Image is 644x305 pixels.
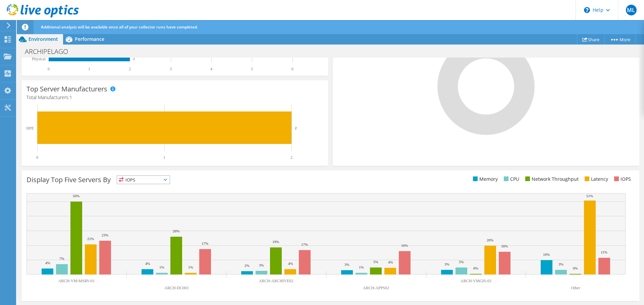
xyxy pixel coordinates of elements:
text: 2 [133,57,135,61]
text: 51% [586,194,593,198]
li: IOPS [612,175,631,183]
text: 1% [188,265,193,269]
li: CPU [502,175,519,183]
text: 21% [87,237,94,241]
text: 2 [295,126,297,130]
h3: Top Server Manufacturers [26,85,107,93]
text: 5% [459,260,464,264]
h4: Total Manufacturers: [26,94,323,101]
text: 3% [259,263,264,267]
text: 1 [88,67,90,71]
text: 3 [170,67,172,71]
span: Additional analysis will be available once all of your collector runs have completed. [41,24,198,30]
li: Latency [583,175,608,183]
text: 0% [473,266,478,270]
span: Environment [29,36,58,42]
text: 16% [501,244,508,248]
text: 50% [73,194,79,198]
text: 2% [245,263,250,268]
text: 6 [291,67,293,71]
text: 4 [210,67,212,71]
text: 5% [373,260,378,264]
text: ARCH-APPS02 [363,286,389,290]
text: 20% [487,238,493,242]
text: 5 [251,67,253,71]
svg: \n [584,7,590,13]
text: 26% [173,229,179,233]
text: 0 [48,67,50,71]
text: 4% [288,261,293,265]
text: Other [571,286,580,290]
text: 2 [129,67,131,71]
h1: ARCHIPELAGO [22,48,78,55]
li: Network Throughput [524,175,579,183]
a: Share [577,34,605,45]
text: 11% [601,250,607,254]
span: 1 [69,94,72,100]
a: More [604,34,636,45]
text: ARCH-ARCHIVE02 [259,279,293,283]
text: 3% [344,262,350,266]
text: ARCH-VM-MSRV-01 [58,279,95,283]
text: ARCH-VMGIS-03 [461,279,491,283]
text: 1% [359,265,364,269]
text: 0 [36,155,38,160]
text: 17% [202,241,208,245]
text: 4% [145,261,150,265]
text: 23% [102,233,108,237]
text: 4% [388,260,393,264]
text: 3% [558,262,563,266]
text: 1 [163,155,165,160]
text: 19% [272,240,279,244]
text: 7% [59,256,64,260]
span: IOPS [117,176,170,184]
text: 2 [290,155,292,160]
text: 0% [573,266,578,270]
text: HPE [26,126,34,131]
text: 16% [401,243,408,247]
text: 3% [444,262,449,266]
text: 1% [159,265,164,269]
span: ML [626,5,637,15]
text: Physical [32,57,46,61]
text: 10% [543,252,550,256]
text: 17% [301,242,308,246]
li: Memory [471,175,498,183]
text: 4% [45,261,50,265]
text: ARCH-DC003 [164,286,189,290]
span: Performance [75,36,104,42]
